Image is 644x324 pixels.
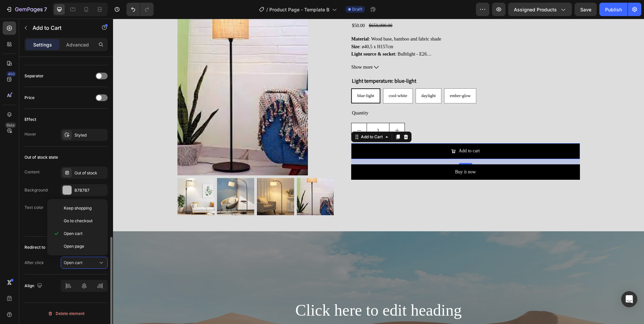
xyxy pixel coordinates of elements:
[33,24,90,32] p: Add to Cart
[621,291,637,307] div: Open Intercom Messenger
[244,74,261,79] span: blue-light
[575,3,597,16] button: Save
[24,281,44,291] div: Align
[64,243,84,249] span: Open page
[24,116,36,123] div: Effect
[342,150,363,157] div: Buy it now
[276,74,294,79] span: cool-white
[24,73,44,79] div: Separator
[238,45,467,52] button: Show more
[352,6,362,12] span: Draft
[345,129,367,136] div: Add to cart
[64,205,92,211] span: Keep shopping
[599,3,628,16] button: Publish
[64,260,83,265] span: Open cart
[3,3,50,16] button: 7
[70,281,462,302] h2: Click here to edit heading
[24,260,44,266] div: After click
[337,74,358,79] span: ember-glow
[24,95,35,101] div: Price
[238,45,260,52] span: Show more
[276,104,291,119] button: increment
[238,125,467,140] button: Add to cart
[247,115,271,121] div: Add to Cart
[44,5,47,13] p: 7
[238,33,282,38] strong: Light source & socket
[24,154,58,160] div: Out of stock state
[266,6,268,13] span: /
[74,187,106,193] div: B7B7B7
[66,41,89,48] p: Advanced
[5,123,16,128] div: Beta
[33,41,52,48] p: Settings
[24,169,40,175] div: Content
[238,146,467,161] button: Buy it now
[24,187,48,193] div: Background
[508,3,572,16] button: Assigned Products
[126,3,154,16] div: Undo/Redo
[254,104,276,119] input: quantity
[74,132,106,138] div: Styled
[113,19,644,324] iframe: To enrich screen reader interactions, please activate Accessibility in Grammarly extension settings
[48,310,85,318] div: Delete element
[24,219,108,231] button: Show more
[24,308,108,319] button: Delete element
[64,218,93,224] span: Go to checkout
[580,7,591,12] span: Save
[64,231,83,237] span: Open cart
[24,131,36,137] div: Hover
[514,6,557,13] span: Assigned Products
[61,257,108,269] button: Open cart
[24,205,44,211] div: Text color
[74,170,106,176] div: Out of stock
[238,104,254,119] button: decrement
[24,244,45,250] div: Redirect to
[238,58,304,67] legend: Light temperature: blue-light
[238,33,314,38] p: : Bulblight - E26
[308,74,323,79] span: daylight
[238,25,246,30] strong: Size
[605,6,622,13] div: Publish
[269,6,329,13] span: Product Page - Template B
[6,71,16,77] div: 450
[238,25,280,30] p: : ø40,5 x H157cm
[238,90,467,99] div: Quantity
